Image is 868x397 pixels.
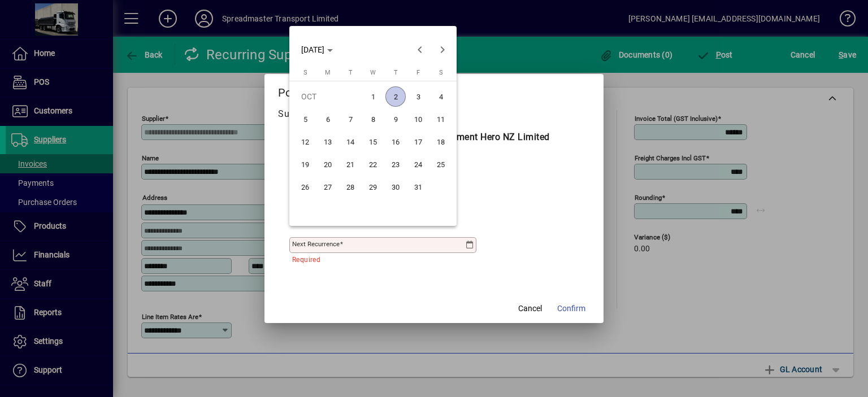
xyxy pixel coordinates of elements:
button: Sat Oct 25 2025 [429,153,452,176]
span: 5 [295,109,315,129]
button: Wed Oct 08 2025 [362,108,384,130]
span: 24 [408,154,428,174]
button: Wed Oct 15 2025 [362,130,384,153]
button: Wed Oct 29 2025 [362,176,384,198]
button: Fri Oct 03 2025 [407,85,429,108]
span: 23 [385,154,406,174]
span: 11 [431,109,451,129]
button: Sun Oct 26 2025 [294,176,316,198]
span: S [303,69,307,76]
span: M [325,69,331,76]
button: Thu Oct 02 2025 [384,85,407,108]
span: 9 [385,109,406,129]
button: Thu Oct 09 2025 [384,108,407,130]
button: Sat Oct 18 2025 [429,130,452,153]
span: 25 [431,154,451,174]
span: 15 [363,132,383,152]
span: 31 [408,177,428,197]
span: 14 [340,132,361,152]
span: S [439,69,443,76]
button: Wed Oct 01 2025 [362,85,384,108]
span: 7 [340,109,361,129]
span: 4 [431,86,451,107]
button: Sun Oct 05 2025 [294,108,316,130]
span: 6 [318,109,338,129]
span: 17 [408,132,428,152]
span: 22 [363,154,383,174]
button: Mon Oct 20 2025 [316,153,339,176]
span: W [370,69,376,76]
button: Fri Oct 24 2025 [407,153,429,176]
span: T [394,69,398,76]
button: Fri Oct 31 2025 [407,176,429,198]
button: Sat Oct 11 2025 [429,108,452,130]
span: 13 [318,132,338,152]
span: F [416,69,420,76]
button: Sun Oct 19 2025 [294,153,316,176]
button: Tue Oct 28 2025 [339,176,362,198]
button: Tue Oct 14 2025 [339,130,362,153]
span: 20 [318,154,338,174]
span: 19 [295,154,315,174]
button: Fri Oct 17 2025 [407,130,429,153]
span: 26 [295,177,315,197]
span: 1 [363,86,383,107]
span: [DATE] [301,45,324,54]
span: 29 [363,177,383,197]
button: Tue Oct 21 2025 [339,153,362,176]
button: Choose month and year [297,40,337,60]
span: 27 [318,177,338,197]
button: Wed Oct 22 2025 [362,153,384,176]
span: T [349,69,353,76]
span: 16 [385,132,406,152]
span: 18 [431,132,451,152]
button: Thu Oct 16 2025 [384,130,407,153]
button: Mon Oct 06 2025 [316,108,339,130]
span: 28 [340,177,361,197]
span: 30 [385,177,406,197]
button: Thu Oct 23 2025 [384,153,407,176]
button: Mon Oct 13 2025 [316,130,339,153]
button: Previous month [409,38,431,61]
button: Next month [431,38,454,61]
span: 2 [385,86,406,107]
span: 12 [295,132,315,152]
button: Mon Oct 27 2025 [316,176,339,198]
span: 8 [363,109,383,129]
button: Sun Oct 12 2025 [294,130,316,153]
button: Fri Oct 10 2025 [407,108,429,130]
span: 3 [408,86,428,107]
td: OCT [294,85,362,108]
span: 10 [408,109,428,129]
button: Sat Oct 04 2025 [429,85,452,108]
span: 21 [340,154,361,174]
button: Thu Oct 30 2025 [384,176,407,198]
button: Tue Oct 07 2025 [339,108,362,130]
